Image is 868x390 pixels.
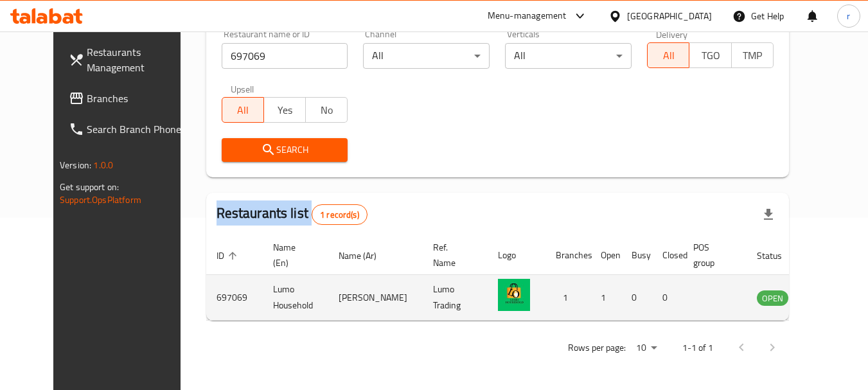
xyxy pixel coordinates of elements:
a: Restaurants Management [58,37,199,83]
span: Status [757,248,799,263]
h2: Restaurants list [217,204,368,225]
div: Rows per page: [631,339,662,358]
a: Branches [58,83,199,114]
input: Search for restaurant name or ID.. [222,43,348,69]
span: Ref. Name [433,240,472,270]
span: Restaurants Management [87,44,188,75]
div: All [505,43,632,69]
p: 1-1 of 1 [682,340,713,356]
p: Rows per page: [568,340,626,356]
span: ID [217,248,241,263]
span: r [847,9,850,23]
span: Version: [60,157,91,173]
div: Menu-management [488,8,567,24]
td: 0 [652,275,683,321]
div: Export file [753,199,784,230]
div: [GEOGRAPHIC_DATA] [627,9,712,23]
td: 1 [545,275,590,321]
table: enhanced table [206,236,858,321]
th: Branches [545,236,590,275]
span: Name (En) [273,240,313,270]
td: 0 [621,275,652,321]
button: Yes [263,97,306,123]
td: Lumo Trading [423,275,488,321]
a: Support.OpsPlatform [60,191,141,208]
button: TMP [731,42,774,68]
span: Get support on: [60,179,119,195]
img: Lumo Household [498,279,530,311]
span: Search [232,142,338,158]
span: Branches [87,91,188,106]
label: Upsell [231,84,254,93]
span: OPEN [757,291,788,306]
th: Busy [621,236,652,275]
th: Logo [488,236,545,275]
td: 1 [590,275,621,321]
span: Yes [269,101,301,120]
button: All [222,97,264,123]
div: All [363,43,490,69]
td: Lumo Household [263,275,328,321]
span: Search Branch Phone [87,121,188,137]
span: TGO [695,46,726,65]
label: Delivery [656,30,688,39]
span: POS group [693,240,731,270]
td: [PERSON_NAME] [328,275,423,321]
a: Search Branch Phone [58,114,199,145]
th: Closed [652,236,683,275]
span: All [227,101,259,120]
span: TMP [737,46,768,65]
div: OPEN [757,290,788,306]
span: 1 record(s) [312,209,367,221]
span: Name (Ar) [339,248,393,263]
span: No [311,101,342,120]
button: TGO [689,42,731,68]
button: No [305,97,348,123]
button: Search [222,138,348,162]
th: Open [590,236,621,275]
td: 697069 [206,275,263,321]
span: 1.0.0 [93,157,113,173]
div: Total records count [312,204,368,225]
button: All [647,42,689,68]
span: All [653,46,684,65]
